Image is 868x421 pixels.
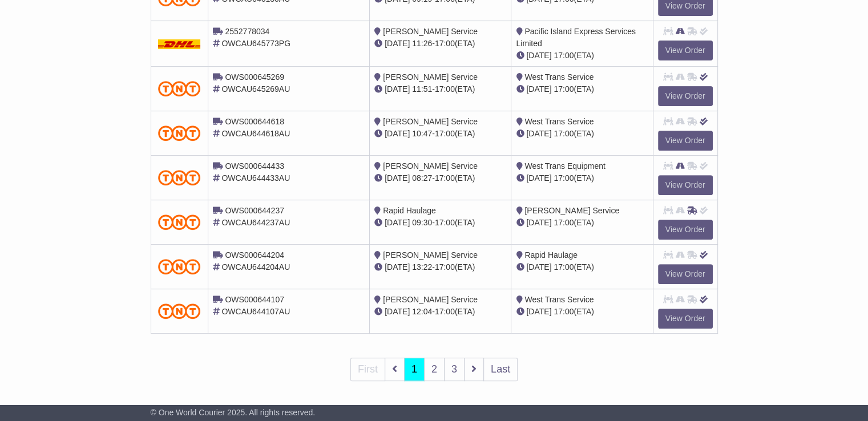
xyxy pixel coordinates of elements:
[435,39,455,48] span: 17:00
[374,172,506,184] div: - (ETA)
[374,306,506,318] div: - (ETA)
[374,38,506,50] div: - (ETA)
[221,307,290,316] span: OWCAU644107AU
[404,358,425,381] a: 1
[554,307,574,316] span: 17:00
[524,161,605,171] span: West Trans Equipment
[435,84,455,94] span: 17:00
[383,72,478,82] span: [PERSON_NAME] Service
[225,161,284,171] span: OWS000644433
[158,170,201,185] img: TNT_Domestic.png
[516,172,648,184] div: (ETA)
[385,129,410,138] span: [DATE]
[554,262,574,272] span: 17:00
[526,51,551,60] span: [DATE]
[435,173,455,183] span: 17:00
[383,117,478,126] span: [PERSON_NAME] Service
[383,27,478,36] span: [PERSON_NAME] Service
[658,309,713,329] a: View Order
[554,218,574,227] span: 17:00
[435,262,455,272] span: 17:00
[158,39,201,48] img: DHL.png
[385,262,410,272] span: [DATE]
[516,128,648,140] div: (ETA)
[516,50,648,62] div: (ETA)
[435,307,455,316] span: 17:00
[554,51,574,60] span: 17:00
[225,27,269,36] span: 2552778034
[221,262,290,272] span: OWCAU644204AU
[158,259,201,274] img: TNT_Domestic.png
[658,131,713,151] a: View Order
[385,39,410,48] span: [DATE]
[383,250,478,260] span: [PERSON_NAME] Service
[516,27,635,48] span: Pacific Island Express Services Limited
[158,126,201,141] img: TNT_Domestic.png
[524,117,594,126] span: West Trans Service
[374,128,506,140] div: - (ETA)
[526,262,551,272] span: [DATE]
[385,173,410,183] span: [DATE]
[221,39,290,48] span: OWCAU645773PG
[526,173,551,183] span: [DATE]
[526,218,551,227] span: [DATE]
[554,84,574,94] span: 17:00
[374,261,506,273] div: - (ETA)
[225,206,284,215] span: OWS000644237
[516,261,648,273] div: (ETA)
[225,295,284,304] span: OWS000644107
[151,408,316,417] span: © One World Courier 2025. All rights reserved.
[225,117,284,126] span: OWS000644618
[412,307,432,316] span: 12:04
[412,39,432,48] span: 11:26
[383,295,478,304] span: [PERSON_NAME] Service
[526,129,551,138] span: [DATE]
[412,173,432,183] span: 08:27
[658,264,713,284] a: View Order
[225,72,284,82] span: OWS000645269
[526,84,551,94] span: [DATE]
[658,220,713,240] a: View Order
[385,84,410,94] span: [DATE]
[524,72,594,82] span: West Trans Service
[658,41,713,60] a: View Order
[424,358,445,381] a: 2
[221,84,290,94] span: OWCAU645269AU
[516,83,648,95] div: (ETA)
[412,84,432,94] span: 11:51
[524,206,619,215] span: [PERSON_NAME] Service
[435,218,455,227] span: 17:00
[658,175,713,195] a: View Order
[412,129,432,138] span: 10:47
[516,217,648,229] div: (ETA)
[516,306,648,318] div: (ETA)
[554,129,574,138] span: 17:00
[383,206,436,215] span: Rapid Haulage
[158,303,201,319] img: TNT_Domestic.png
[483,358,518,381] a: Last
[412,262,432,272] span: 13:22
[221,129,290,138] span: OWCAU644618AU
[385,218,410,227] span: [DATE]
[435,129,455,138] span: 17:00
[524,295,594,304] span: West Trans Service
[374,83,506,95] div: - (ETA)
[524,250,578,260] span: Rapid Haulage
[444,358,465,381] a: 3
[385,307,410,316] span: [DATE]
[221,173,290,183] span: OWCAU644433AU
[225,250,284,260] span: OWS000644204
[158,81,201,96] img: TNT_Domestic.png
[526,307,551,316] span: [DATE]
[374,217,506,229] div: - (ETA)
[412,218,432,227] span: 09:30
[221,218,290,227] span: OWCAU644237AU
[554,173,574,183] span: 17:00
[658,86,713,106] a: View Order
[383,161,478,171] span: [PERSON_NAME] Service
[158,214,201,230] img: TNT_Domestic.png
